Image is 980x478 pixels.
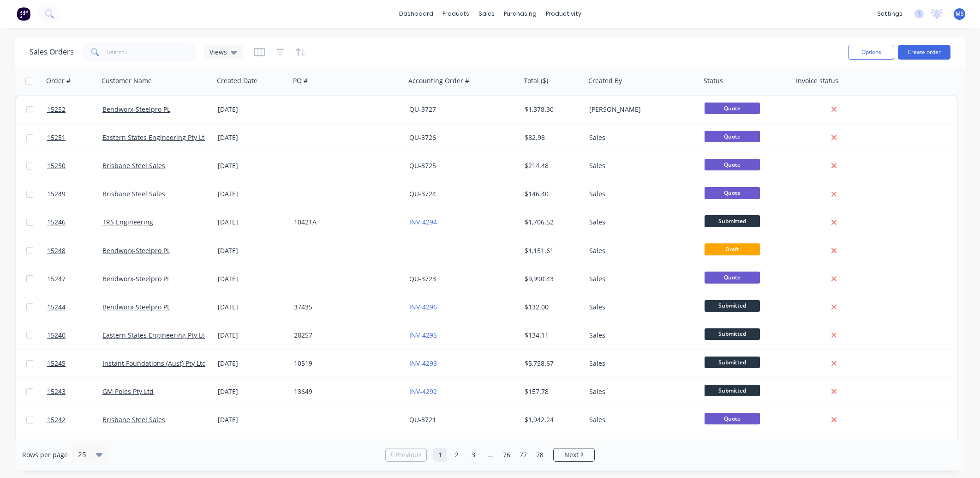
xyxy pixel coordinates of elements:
[705,300,760,312] span: Submitted
[564,450,579,460] span: Next
[409,105,436,114] a: QU-3727
[209,47,227,57] span: Views
[386,450,426,460] a: Previous page
[525,387,579,396] div: $157.78
[589,161,692,170] div: Sales
[293,76,308,85] div: PO #
[524,76,548,85] div: Total ($)
[705,103,760,114] span: Quote
[705,357,760,368] span: Submitted
[956,10,964,18] span: MS
[483,448,497,462] a: Jump forward
[294,331,396,340] div: 28257
[218,246,287,255] div: [DATE]
[30,48,74,56] h1: Sales Orders
[589,274,692,284] div: Sales
[218,415,287,424] div: [DATE]
[218,303,287,312] div: [DATE]
[218,274,287,284] div: [DATE]
[705,328,760,340] span: Submitted
[466,448,480,462] a: Page 3
[47,303,66,312] span: 15244
[525,359,579,368] div: $5,758.67
[898,45,950,60] button: Create order
[525,246,579,255] div: $1,151.61
[589,189,692,199] div: Sales
[705,413,760,424] span: Quote
[705,215,760,227] span: Submitted
[533,448,547,462] a: Page 78
[433,448,447,462] a: Page 1 is your current page
[218,218,287,227] div: [DATE]
[294,359,396,368] div: 10519
[525,415,579,424] div: $1,942.24
[450,448,464,462] a: Page 2
[395,450,422,460] span: Previous
[47,387,66,396] span: 15243
[22,450,68,460] span: Rows per page
[102,303,170,311] a: Bendworx-Steelpro PL
[589,387,692,396] div: Sales
[47,359,66,368] span: 15245
[409,133,436,142] a: QU-3726
[47,246,66,255] span: 15248
[102,274,170,283] a: Bendworx-Steelpro PL
[294,387,396,396] div: 13649
[47,274,66,284] span: 15247
[409,218,437,226] a: INV-4294
[102,189,165,198] a: Brisbane Steel Sales
[102,218,153,226] a: TRS Engineering
[499,7,541,21] div: purchasing
[500,448,514,462] a: Page 76
[474,7,499,21] div: sales
[589,331,692,340] div: Sales
[589,105,692,114] div: [PERSON_NAME]
[589,415,692,424] div: Sales
[47,133,66,142] span: 15251
[554,450,594,460] a: Next page
[409,415,436,424] a: QU-3721
[525,105,579,114] div: $1,378.30
[107,43,197,61] input: Search...
[705,159,760,170] span: Quote
[525,218,579,227] div: $1,706.52
[218,133,287,142] div: [DATE]
[102,246,170,255] a: Bendworx-Steelpro PL
[47,218,66,227] span: 15246
[47,161,66,170] span: 15250
[47,331,66,340] span: 15240
[705,187,760,199] span: Quote
[525,303,579,312] div: $132.00
[47,350,102,377] a: 15245
[589,218,692,227] div: Sales
[589,359,692,368] div: Sales
[525,133,579,142] div: $82.98
[218,359,287,368] div: [DATE]
[47,152,102,180] a: 15250
[394,7,438,21] a: dashboard
[525,189,579,199] div: $146.40
[47,124,102,151] a: 15251
[705,385,760,396] span: Submitted
[525,161,579,170] div: $214.48
[17,7,30,21] img: Factory
[47,105,66,114] span: 15252
[47,406,102,434] a: 15242
[525,274,579,284] div: $9,990.43
[102,331,209,339] a: Eastern States Engineering Pty Ltd
[408,76,469,85] div: Accounting Order #
[409,303,437,311] a: INV-4296
[47,293,102,321] a: 15244
[409,189,436,198] a: QU-3724
[589,133,692,142] div: Sales
[705,243,760,255] span: Draft
[588,76,622,85] div: Created By
[47,96,102,123] a: 15252
[589,303,692,312] div: Sales
[848,45,894,60] button: Options
[409,359,437,368] a: INV-4293
[47,180,102,208] a: 15249
[294,218,396,227] div: 10421A
[47,237,102,265] a: 15248
[102,359,206,368] a: Instant Foundations (Aust) Pty Ltd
